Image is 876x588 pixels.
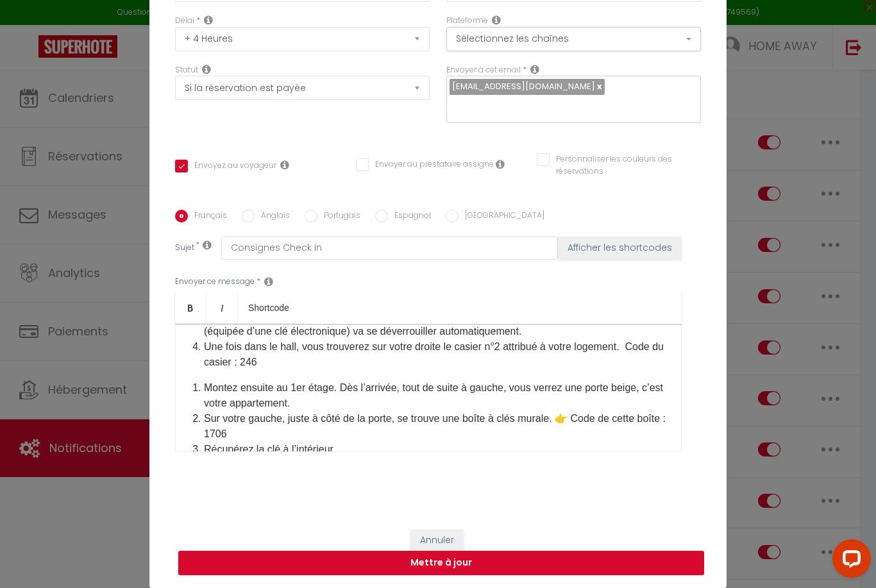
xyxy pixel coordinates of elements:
button: Mettre à jour [178,551,704,575]
label: Sujet [175,242,194,255]
i: Action Channel [492,15,501,25]
li: Récupérez la clé à l’intérieur… [204,442,668,457]
button: Afficher les shortcodes [558,237,682,260]
a: Shortcode [238,292,299,323]
button: Annuler [410,530,464,551]
label: [GEOGRAPHIC_DATA] [459,210,544,224]
li: Sur le digicode, entrez le code suivant : 231998 Patientez quelques secondes : la porte centrale ... [204,308,668,339]
i: Subject [203,240,212,250]
i: Envoyer au prestataire si il est assigné [496,159,505,169]
div: ​ [175,324,682,452]
label: Anglais [255,210,290,224]
label: Envoyer ce message [175,276,255,288]
i: Recipient [530,64,539,74]
li: Sur votre gauche, juste à côté de la porte, se trouve une boîte à clés murale. 👉 Code de cette bo... [204,411,668,442]
label: Envoyer à cet email [446,64,521,76]
i: Envoyer au voyageur [280,160,289,170]
span: [EMAIL_ADDRESS][DOMAIN_NAME] [452,80,595,92]
label: Français [188,210,227,224]
i: Booking status [202,64,211,74]
a: Italic [206,292,238,323]
label: Espagnol [388,210,431,224]
iframe: LiveChat chat widget [822,534,876,588]
a: Bold [175,292,206,323]
i: Message [264,276,273,287]
li: Montez ensuite au 1er étage. Dès l’arrivée, tout de suite à gauche, vous verrez une porte beige, ... [204,380,668,411]
label: Plateforme [446,15,488,27]
button: Sélectionnez les chaînes [446,27,701,51]
i: Action Time [204,15,213,25]
span: Une fois dans le hall, vous trouverez sur votre droite le casier n°2 attribué à votre logement. C... [204,341,664,367]
label: Statut [175,64,198,76]
label: Délai [175,15,194,27]
label: Portugais [317,210,360,224]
